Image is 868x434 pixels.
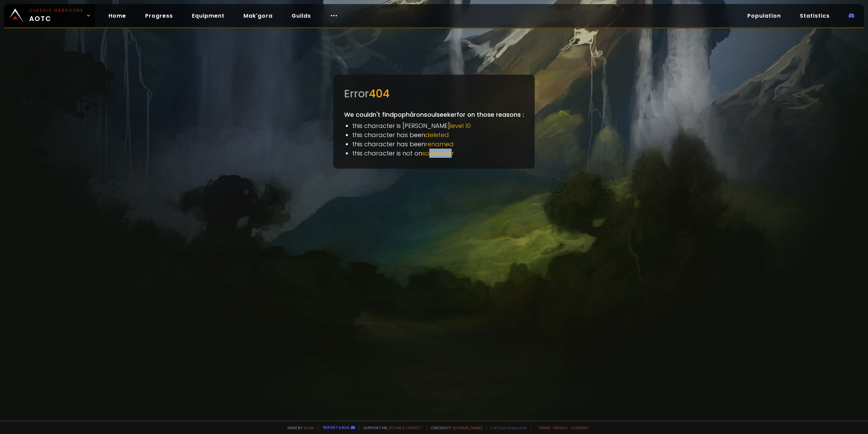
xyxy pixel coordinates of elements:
[29,7,83,24] span: AOTC
[571,425,589,430] a: Consent
[422,149,454,157] span: soulseeker
[323,425,350,430] a: Report a bug
[352,121,524,130] li: this character is [PERSON_NAME]
[553,425,568,430] a: Privacy
[4,4,95,27] a: Classic HardcoreAOTC
[238,9,278,23] a: Mak'gora
[352,139,524,149] li: this character has been
[186,9,230,23] a: Equipment
[453,425,482,430] a: [DOMAIN_NAME]
[333,75,535,169] div: We couldn't find pophår on soulseeker for on those reasons :
[344,86,524,102] div: Error
[352,130,524,139] li: this character has been
[425,131,449,139] span: deleted
[425,140,454,148] span: renamed
[286,9,316,23] a: Guilds
[794,9,835,23] a: Statistics
[742,9,786,23] a: Population
[427,425,482,430] span: Checkout
[450,121,471,130] span: level 10
[283,425,314,430] span: Made by
[486,425,527,430] span: v. d752d5 - production
[29,7,83,14] small: Classic Hardcore
[304,425,314,430] a: a fan
[389,425,422,430] a: Buy me a coffee
[140,9,178,23] a: Progress
[538,425,551,430] a: Terms
[103,9,132,23] a: Home
[352,149,524,158] li: this character is not on
[369,86,390,101] span: 404
[359,425,422,430] span: Support me,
